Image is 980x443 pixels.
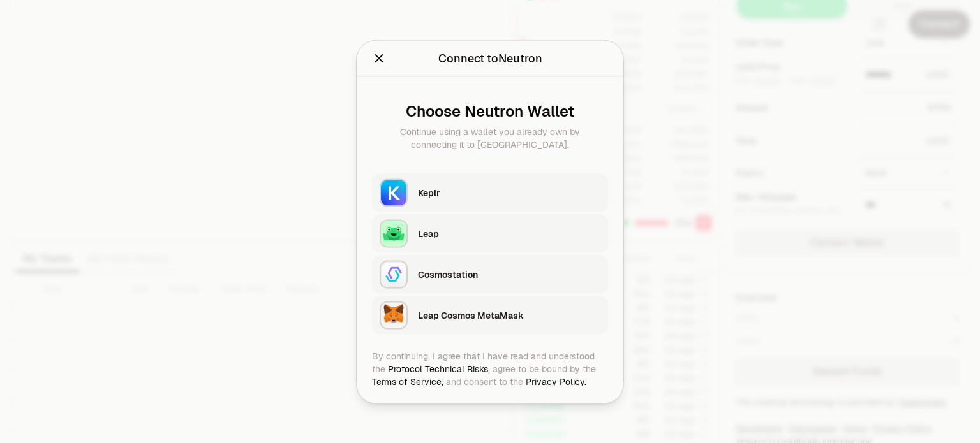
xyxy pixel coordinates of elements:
a: Privacy Policy. [526,375,586,387]
img: Leap [380,219,408,247]
div: Connect to Neutron [438,49,542,67]
img: Leap Cosmos MetaMask [380,301,408,329]
button: Close [372,49,386,67]
img: Keplr [380,178,408,207]
div: Continue using a wallet you already own by connecting it to [GEOGRAPHIC_DATA]. [382,125,598,150]
button: LeapLeap [372,214,608,252]
div: Choose Neutron Wallet [382,102,598,120]
div: Leap Cosmos MetaMask [418,309,600,321]
div: Leap [418,227,600,240]
div: Keplr [418,186,600,199]
button: CosmostationCosmostation [372,255,608,293]
div: By continuing, I agree that I have read and understood the agree to be bound by the and consent t... [372,349,608,388]
button: KeplrKeplr [372,173,608,212]
img: Cosmostation [380,260,408,288]
a: Terms of Service, [372,375,443,387]
div: Cosmostation [418,268,600,280]
a: Protocol Technical Risks, [388,363,490,374]
button: Leap Cosmos MetaMaskLeap Cosmos MetaMask [372,296,608,334]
